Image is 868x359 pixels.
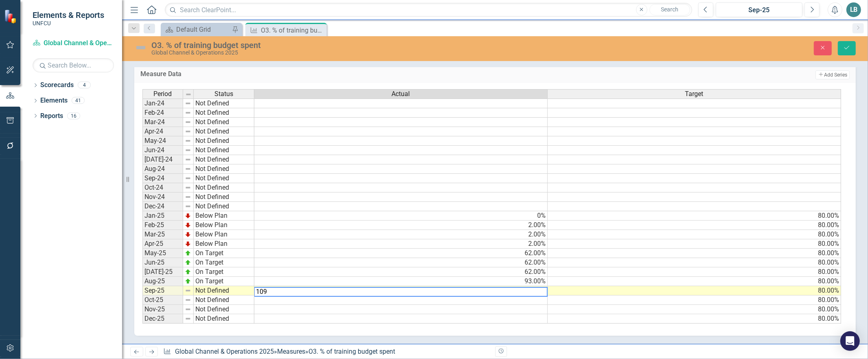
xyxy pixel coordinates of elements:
[185,194,191,200] img: 8DAGhfEEPCf229AAAAAElFTkSuQmCC
[254,249,548,258] td: 62.00%
[185,222,191,228] img: TnMDeAgwAPMxUmUi88jYAAAAAElFTkSuQmCC
[72,97,85,104] div: 41
[194,155,254,164] td: Not Defined
[40,112,63,121] a: Reports
[649,4,690,15] button: Search
[816,70,850,79] button: Add Series
[194,146,254,155] td: Not Defined
[185,138,191,144] img: 8DAGhfEEPCf229AAAAAElFTkSuQmCC
[185,212,191,219] img: TnMDeAgwAPMxUmUi88jYAAAAAElFTkSuQmCC
[142,127,183,136] td: Apr-24
[548,305,841,314] td: 80.00%
[40,81,74,90] a: Scorecards
[254,258,548,267] td: 62.00%
[33,10,104,20] span: Elements & Reports
[548,230,841,239] td: 80.00%
[548,277,841,286] td: 80.00%
[194,239,254,249] td: Below Plan
[308,348,395,355] div: O3. % of training budget spent
[185,315,191,322] img: 8DAGhfEEPCf229AAAAAElFTkSuQmCC
[254,277,548,286] td: 93.00%
[685,90,704,98] span: Target
[185,269,191,275] img: zOikAAAAAElFTkSuQmCC
[33,20,104,26] small: UNFCU
[185,156,191,163] img: 8DAGhfEEPCf229AAAAAElFTkSuQmCC
[194,258,254,267] td: On Target
[151,41,541,50] div: O3. % of training budget spent
[716,2,802,17] button: Sep-25
[185,297,191,303] img: 8DAGhfEEPCf229AAAAAElFTkSuQmCC
[142,286,183,296] td: Sep-25
[151,50,541,56] div: Global Channel & Operations 2025
[548,239,841,249] td: 80.00%
[185,287,191,294] img: 8DAGhfEEPCf229AAAAAElFTkSuQmCC
[142,258,183,267] td: Jun-25
[4,9,18,24] img: ClearPoint Strategy
[194,164,254,174] td: Not Defined
[254,221,548,230] td: 2.00%
[142,277,183,286] td: Aug-25
[154,90,172,98] span: Period
[548,267,841,277] td: 80.00%
[142,239,183,249] td: Apr-25
[840,331,860,351] div: Open Intercom Messenger
[194,305,254,314] td: Not Defined
[142,99,183,108] td: Jan-24
[142,118,183,127] td: Mar-24
[185,306,191,313] img: 8DAGhfEEPCf229AAAAAElFTkSuQmCC
[277,348,305,355] a: Measures
[142,305,183,314] td: Nov-25
[194,99,254,108] td: Not Defined
[142,164,183,174] td: Aug-24
[846,2,861,17] button: LB
[661,6,678,13] span: Search
[142,155,183,164] td: [DATE]-24
[67,112,80,119] div: 16
[194,183,254,193] td: Not Defined
[185,203,191,210] img: 8DAGhfEEPCf229AAAAAElFTkSuQmCC
[33,58,114,72] input: Search Below...
[142,183,183,193] td: Oct-24
[140,70,527,78] h3: Measure Data
[185,128,191,135] img: 8DAGhfEEPCf229AAAAAElFTkSuQmCC
[194,296,254,305] td: Not Defined
[194,211,254,221] td: Below Plan
[163,347,489,357] div: » »
[142,193,183,202] td: Nov-24
[194,230,254,239] td: Below Plan
[194,277,254,286] td: On Target
[548,314,841,324] td: 80.00%
[185,184,191,191] img: 8DAGhfEEPCf229AAAAAElFTkSuQmCC
[194,221,254,230] td: Below Plan
[142,267,183,277] td: [DATE]-25
[185,175,191,182] img: 8DAGhfEEPCf229AAAAAElFTkSuQmCC
[142,108,183,118] td: Feb-24
[194,118,254,127] td: Not Defined
[142,249,183,258] td: May-25
[194,249,254,258] td: On Target
[719,5,800,15] div: Sep-25
[163,24,230,35] a: Default Grid
[142,136,183,146] td: May-24
[142,146,183,155] td: Jun-24
[185,119,191,125] img: 8DAGhfEEPCf229AAAAAElFTkSuQmCC
[40,96,68,105] a: Elements
[548,221,841,230] td: 80.00%
[254,267,548,277] td: 62.00%
[175,348,274,355] a: Global Channel & Operations 2025
[194,314,254,324] td: Not Defined
[194,202,254,211] td: Not Defined
[254,230,548,239] td: 2.00%
[185,278,191,285] img: zOikAAAAAElFTkSuQmCC
[134,41,147,54] img: Not Defined
[142,202,183,211] td: Dec-24
[142,314,183,324] td: Dec-25
[214,90,233,98] span: Status
[194,136,254,146] td: Not Defined
[165,3,692,17] input: Search ClearPoint...
[185,231,191,238] img: TnMDeAgwAPMxUmUi88jYAAAAAElFTkSuQmCC
[548,296,841,305] td: 80.00%
[194,108,254,118] td: Not Defined
[78,82,91,89] div: 4
[142,211,183,221] td: Jan-25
